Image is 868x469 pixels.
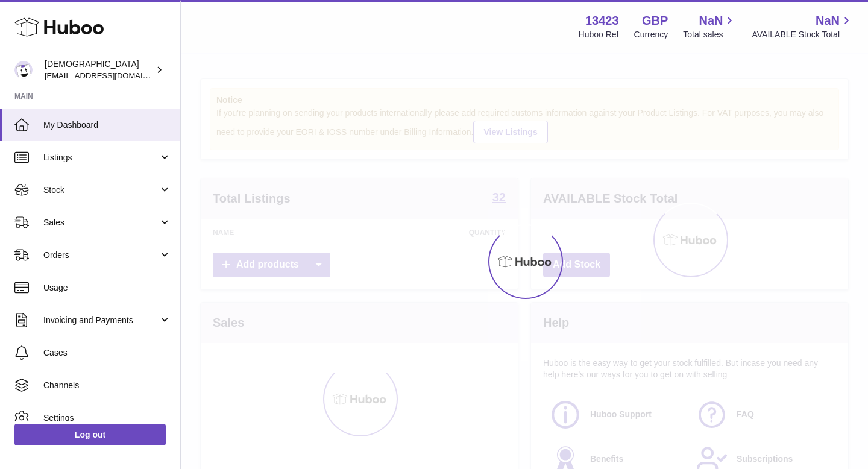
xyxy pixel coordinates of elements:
div: Currency [634,29,668,40]
span: Cases [43,347,171,359]
span: Settings [43,412,171,424]
span: NaN [699,13,723,29]
span: NaN [816,13,840,29]
span: AVAILABLE Stock Total [752,29,854,40]
span: Orders [43,250,159,261]
span: Sales [43,217,159,228]
span: Listings [43,152,159,163]
span: [EMAIL_ADDRESS][DOMAIN_NAME] [45,71,177,80]
span: Usage [43,282,171,294]
span: Channels [43,380,171,391]
div: [DEMOGRAPHIC_DATA] [45,58,153,81]
span: Total sales [683,29,737,40]
strong: GBP [642,13,668,29]
a: NaN AVAILABLE Stock Total [752,13,854,40]
strong: 13423 [585,13,619,29]
a: Log out [14,424,166,445]
a: NaN Total sales [683,13,737,40]
span: My Dashboard [43,119,171,131]
span: Stock [43,184,159,196]
img: olgazyuz@outlook.com [14,61,33,79]
span: Invoicing and Payments [43,315,159,326]
div: Huboo Ref [579,29,619,40]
